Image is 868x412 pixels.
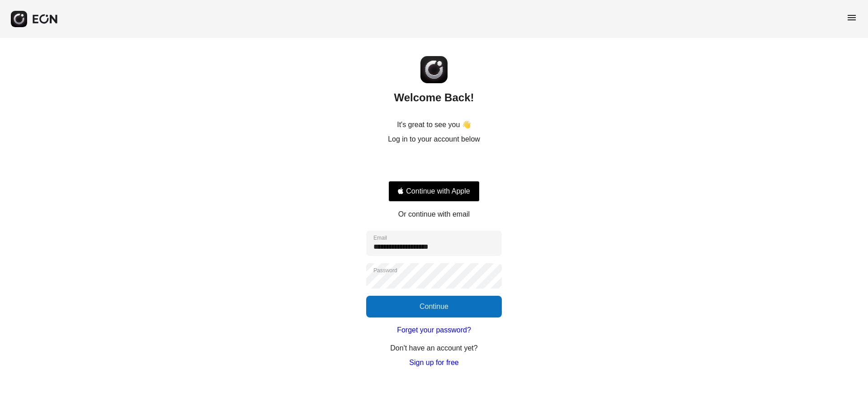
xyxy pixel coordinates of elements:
[388,181,480,202] button: Signin with apple ID
[373,234,387,242] label: Email
[388,134,480,145] p: Log in to your account below
[846,12,857,23] span: menu
[398,209,470,220] p: Or continue with email
[394,90,474,105] h2: Welcome Back!
[373,267,397,274] label: Password
[409,357,458,368] a: Sign up for free
[366,296,502,317] button: Continue
[384,155,484,175] iframe: Sign in with Google Button
[397,325,471,336] a: Forget your password?
[390,343,477,354] p: Don't have an account yet?
[397,119,471,130] p: It's great to see you 👋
